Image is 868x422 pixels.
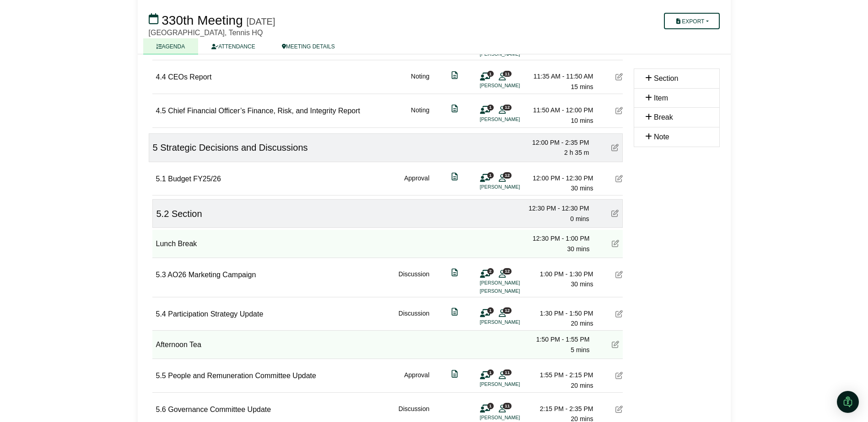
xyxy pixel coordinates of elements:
[529,404,593,414] div: 2:15 PM - 2:35 PM
[168,175,221,183] span: Budget FY25/26
[160,142,307,153] span: Strategic Decisions and Discussions
[487,71,494,77] span: 1
[526,334,590,344] div: 1:50 PM - 1:55 PM
[570,215,589,222] span: 0 mins
[156,406,166,413] span: 5.6
[172,209,202,219] span: Section
[168,310,263,318] span: Participation Strategy Update
[567,245,589,253] span: 30 mins
[156,341,201,348] span: Afternoon Tea
[571,346,589,353] span: 5 mins
[156,107,166,115] span: 4.5
[480,116,549,123] li: [PERSON_NAME]
[529,173,593,183] div: 12:00 PM - 12:30 PM
[487,369,494,375] span: 1
[487,172,494,178] span: 1
[571,320,593,327] span: 20 mins
[480,82,549,90] li: [PERSON_NAME]
[404,173,429,194] div: Approval
[529,308,593,318] div: 1:30 PM - 1:50 PM
[654,133,669,141] span: Note
[156,209,169,219] span: 5.2
[411,71,429,92] div: Noting
[399,269,430,295] div: Discussion
[198,38,268,54] a: ATTENDANCE
[167,271,256,279] span: AO26 Marketing Campaign
[654,113,673,121] span: Break
[571,280,593,288] span: 30 mins
[480,287,549,295] li: [PERSON_NAME]
[156,372,166,380] span: 5.5
[503,307,512,313] span: 12
[571,117,593,124] span: 10 mins
[529,105,593,115] div: 11:50 AM - 12:00 PM
[168,372,316,380] span: People and Remuneration Committee Update
[149,29,263,37] span: [GEOGRAPHIC_DATA], Tennis HQ
[153,142,158,153] span: 5
[156,73,166,81] span: 4.4
[654,94,668,102] span: Item
[529,269,593,279] div: 1:00 PM - 1:30 PM
[503,172,512,178] span: 12
[503,105,512,111] span: 12
[480,183,549,191] li: [PERSON_NAME]
[156,175,166,183] span: 5.1
[399,308,430,329] div: Discussion
[664,13,719,29] button: Export
[529,370,593,380] div: 1:55 PM - 2:15 PM
[404,370,429,390] div: Approval
[480,279,549,287] li: [PERSON_NAME]
[162,13,243,27] span: 330th Meeting
[269,38,348,54] a: MEETING DETAILS
[168,107,360,115] span: Chief Financial Officer’s Finance, Risk, and Integrity Report
[156,310,166,318] span: 5.4
[487,105,494,111] span: 1
[168,406,271,413] span: Governance Committee Update
[525,203,589,213] div: 12:30 PM - 12:30 PM
[487,403,494,409] span: 1
[487,307,494,313] span: 1
[480,414,549,422] li: [PERSON_NAME]
[503,369,512,375] span: 11
[529,71,593,81] div: 11:35 AM - 11:50 AM
[503,268,512,274] span: 12
[168,73,211,81] span: CEOs Report
[503,403,512,409] span: 11
[571,382,593,389] span: 20 mins
[571,83,593,90] span: 15 mins
[571,185,593,192] span: 30 mins
[156,271,166,279] span: 5.3
[411,105,429,126] div: Noting
[487,268,494,274] span: 2
[837,391,859,413] div: Open Intercom Messenger
[525,137,589,148] div: 12:00 PM - 2:35 PM
[247,16,275,27] div: [DATE]
[143,38,199,54] a: AGENDA
[480,380,549,388] li: [PERSON_NAME]
[564,149,589,156] span: 2 h 35 m
[654,74,678,82] span: Section
[156,240,197,248] span: Lunch Break
[503,71,512,77] span: 11
[480,318,549,326] li: [PERSON_NAME]
[526,233,590,243] div: 12:30 PM - 1:00 PM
